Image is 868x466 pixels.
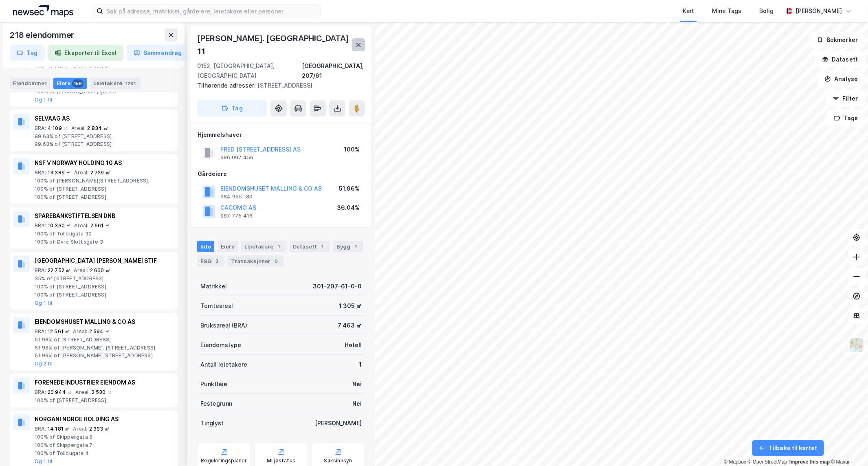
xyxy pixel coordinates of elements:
[35,125,46,132] div: BRA :
[35,97,53,103] button: Og 1 til
[48,267,71,274] div: 22 752 ㎡
[127,45,189,61] button: Sammendrag
[200,399,232,409] div: Festegrunn
[724,459,746,465] a: Mapbox
[35,222,46,229] div: BRA :
[48,426,70,432] div: 14 181 ㎡
[73,328,87,335] div: Areal :
[35,231,174,237] div: 100% of Tollbugata 30
[683,6,694,16] div: Kart
[87,125,108,132] div: 2 834 ㎡
[218,241,238,252] div: Eiere
[35,284,174,290] div: 100% of [STREET_ADDRESS]
[75,389,90,396] div: Areal :
[10,77,50,89] div: Eiendommer
[359,360,362,369] div: 1
[228,255,283,267] div: Transaksjoner
[200,340,241,350] div: Eiendomstype
[48,389,73,396] div: 20 944 ㎡
[48,45,123,61] button: Eksporter til Excel
[13,5,73,17] img: logo.a4113a55bc3d86da70a041830d287a7e.svg
[324,457,352,464] div: Saksinnsyn
[345,340,362,350] div: Hotell
[197,255,224,267] div: ESG
[339,184,360,193] div: 51.96%
[35,256,174,266] div: [GEOGRAPHIC_DATA] [PERSON_NAME] STIF
[795,6,842,16] div: [PERSON_NAME]
[103,5,321,17] input: Søk på adresse, matrikkel, gårdeiere, leietakere eller personer
[752,440,824,456] button: Tilbake til kartet
[200,418,224,428] div: Tinglyst
[197,61,302,81] div: 0152, [GEOGRAPHIC_DATA], [GEOGRAPHIC_DATA]
[10,45,44,61] button: Tag
[35,426,46,432] div: BRA :
[35,450,174,457] div: 100% of Tollbugata 4
[198,169,365,179] div: Gårdeiere
[197,100,267,116] button: Tag
[201,457,247,464] div: Reguleringsplaner
[35,211,174,221] div: SPAREBANKSTIFTELSEN DNB
[35,267,46,274] div: BRA :
[35,414,174,424] div: NORGANI NORGE HOLDING AS
[197,82,257,89] span: Tilhørende adresser:
[810,32,865,48] button: Bokmerker
[35,292,174,298] div: 100% of [STREET_ADDRESS]
[272,257,280,265] div: 6
[48,222,71,229] div: 10 360 ㎡
[815,51,865,68] button: Datasett
[213,257,221,265] div: 3
[748,459,787,465] a: OpenStreetMap
[35,317,174,327] div: EIENDOMSHUSET MALLING & CO AS
[200,301,233,311] div: Tomteareal
[90,267,110,274] div: 2 660 ㎡
[53,77,87,89] div: Eiere
[35,178,174,184] div: 100% of [PERSON_NAME][STREET_ADDRESS]
[35,194,174,200] div: 100% of [STREET_ADDRESS]
[319,242,327,251] div: 1
[849,337,864,353] img: Z
[337,203,360,213] div: 36.04%
[35,434,174,440] div: 100% of Skippergata 5
[827,110,865,126] button: Tags
[200,360,247,369] div: Antall leietakere
[74,169,88,176] div: Areal :
[352,242,360,251] div: 1
[10,29,76,42] div: 218 eiendommer
[338,321,362,330] div: 7 463 ㎡
[35,378,174,387] div: FORENEDE INDUSTRIER EIENDOM AS
[35,275,174,282] div: 35% of [STREET_ADDRESS]
[826,90,865,107] button: Filter
[220,213,253,219] div: 987 775 416
[35,169,46,176] div: BRA :
[827,427,868,466] iframe: Chat Widget
[241,241,286,252] div: Leietakere
[759,6,774,16] div: Bolig
[35,133,174,140] div: 99.63% of [STREET_ADDRESS]
[89,328,110,335] div: 2 594 ㎡
[220,193,253,200] div: 984 955 189
[48,328,70,335] div: 12 561 ㎡
[200,379,227,389] div: Punktleie
[35,141,174,147] div: 99.63% of [STREET_ADDRESS]
[200,321,247,330] div: Bruksareal (BRA)
[48,125,68,132] div: 4 109 ㎡
[48,169,71,176] div: 13 389 ㎡
[290,241,330,252] div: Datasett
[817,71,865,87] button: Analyse
[35,336,174,343] div: 51.96% of [STREET_ADDRESS]
[35,442,174,448] div: 100% of Skippergata 7
[71,125,86,132] div: Areal :
[35,352,174,359] div: 51.96% of [PERSON_NAME][STREET_ADDRESS]
[197,241,214,252] div: Info
[90,169,110,176] div: 2 729 ㎡
[200,281,227,291] div: Matrikkel
[35,114,174,123] div: SELVAAG AS
[72,79,84,87] div: 159
[124,79,137,87] div: 1291
[73,426,87,432] div: Areal :
[90,77,141,89] div: Leietakere
[35,186,174,192] div: 100% of [STREET_ADDRESS]
[35,345,174,351] div: 51.96% of [PERSON_NAME]. [STREET_ADDRESS]
[74,267,88,274] div: Areal :
[339,301,362,311] div: 1 305 ㎡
